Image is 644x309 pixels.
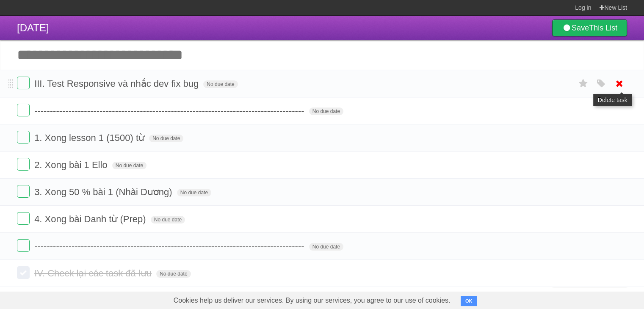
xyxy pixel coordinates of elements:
span: No due date [156,270,191,278]
b: This List [589,24,617,32]
span: --------------------------------------------------------------------------------------- [34,105,306,116]
label: Done [17,77,30,89]
label: Done [17,158,30,171]
span: 2. Xong bài 1 Ello [34,160,109,170]
span: --------------------------------------------------------------------------------------- [34,241,306,251]
label: Done [17,266,30,279]
label: Done [17,212,30,225]
span: No due date [177,189,211,196]
span: No due date [309,243,343,251]
span: No due date [151,216,185,223]
span: 4. Xong bài Danh từ (Prep) [34,214,148,224]
span: Cookies help us deliver our services. By using our services, you agree to our use of cookies. [165,292,459,309]
a: SaveThis List [552,19,627,36]
span: 1. Xong lesson 1 (1500) từ [34,132,146,143]
label: Star task [575,77,591,91]
span: 3. Xong 50 % bài 1 (Nhài Dương) [34,187,174,197]
label: Done [17,185,30,198]
label: Done [17,104,30,116]
span: No due date [149,135,183,142]
span: [DATE] [17,22,49,33]
span: No due date [309,108,343,115]
label: Done [17,131,30,143]
button: OK [461,296,477,306]
span: III. Test Responsive và nhắc dev fix bug [34,78,201,89]
span: No due date [203,80,238,88]
span: No due date [112,162,146,169]
label: Done [17,239,30,252]
span: IV. Check lại các task đã lưu [34,268,154,279]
